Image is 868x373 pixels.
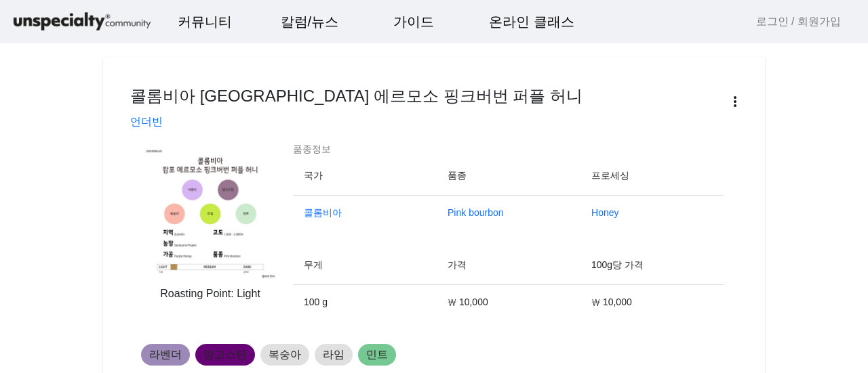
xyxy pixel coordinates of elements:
[580,246,724,284] th: 100g당 가격
[478,3,585,40] a: 온라인 클래스
[144,286,277,302] p: Roasting Point: Light
[366,347,388,363] span: 민트
[448,295,570,309] p: ₩ 10,000
[270,3,350,40] a: 칼럼/뉴스
[293,284,437,320] td: 100 g
[130,84,583,108] h2: 콜롬비아 [GEOGRAPHIC_DATA] 에르모소 핑크버번 퍼플 허니
[149,347,182,363] span: 라벤더
[130,116,163,127] a: 언더빈
[293,144,331,154] span: 품종정보
[144,148,277,280] img: bean-image
[269,347,301,363] span: 복숭아
[448,207,504,218] a: pink bourbon
[304,207,342,218] a: 콜롬비아
[167,3,243,40] a: 커뮤니티
[323,347,344,363] span: 라임
[293,157,437,195] th: 국가
[293,246,437,284] th: 무게
[203,347,247,363] span: 망고스틴
[756,14,841,30] a: 로그인 / 회원가입
[580,157,724,195] th: 프로세싱
[382,3,445,40] a: 가이드
[11,10,153,34] img: logo
[141,341,727,368] mat-chip-listbox: notes
[591,207,618,218] a: honey
[437,157,580,195] th: 품종
[437,246,580,284] th: 가격
[591,295,713,309] p: ₩ 10,000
